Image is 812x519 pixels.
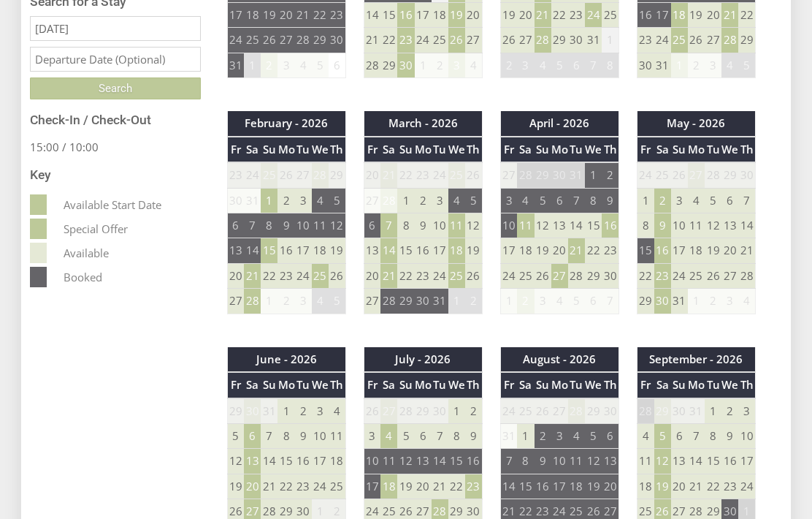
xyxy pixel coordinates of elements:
[602,213,618,238] td: 16
[227,3,244,28] td: 17
[738,162,755,188] td: 30
[738,28,755,53] td: 29
[61,267,197,287] dd: Booked
[448,3,465,28] td: 19
[227,289,244,314] td: 27
[671,162,688,188] td: 26
[277,3,294,28] td: 20
[465,3,482,28] td: 20
[380,238,397,263] td: 14
[602,238,618,263] td: 23
[261,289,277,314] td: 1
[671,53,688,77] td: 1
[295,162,312,188] td: 27
[517,263,534,288] td: 25
[244,213,261,238] td: 7
[671,188,688,213] td: 3
[568,289,585,314] td: 5
[329,213,345,238] td: 12
[397,188,414,213] td: 1
[585,28,602,53] td: 31
[448,53,465,77] td: 3
[364,28,380,53] td: 21
[500,213,517,238] td: 10
[364,238,380,263] td: 13
[637,213,654,238] td: 8
[688,213,705,238] td: 11
[705,289,721,314] td: 2
[415,137,432,162] th: Mo
[432,137,448,162] th: Tu
[654,3,671,28] td: 17
[30,113,201,127] h3: Check-In / Check-Out
[415,188,432,213] td: 2
[432,28,448,53] td: 25
[585,162,602,188] td: 1
[535,289,551,314] td: 3
[500,53,517,77] td: 2
[705,3,721,28] td: 20
[227,28,244,53] td: 24
[465,213,482,238] td: 12
[500,111,618,136] th: April - 2026
[671,263,688,288] td: 24
[364,53,380,77] td: 28
[380,53,397,77] td: 29
[688,137,705,162] th: Mo
[637,53,654,77] td: 30
[602,137,618,162] th: Th
[432,238,448,263] td: 17
[295,238,312,263] td: 17
[30,77,201,99] input: Search
[277,28,294,53] td: 27
[602,188,618,213] td: 9
[295,263,312,288] td: 24
[227,372,244,398] th: Fr
[277,188,294,213] td: 2
[738,238,755,263] td: 21
[397,238,414,263] td: 15
[671,137,688,162] th: Su
[397,162,414,188] td: 22
[244,289,261,314] td: 28
[329,162,345,188] td: 29
[568,238,585,263] td: 21
[261,137,277,162] th: Su
[432,53,448,77] td: 2
[277,289,294,314] td: 2
[261,188,277,213] td: 1
[654,28,671,53] td: 24
[535,137,551,162] th: Su
[380,213,397,238] td: 7
[551,263,568,288] td: 27
[654,263,671,288] td: 23
[654,53,671,77] td: 31
[312,238,329,263] td: 18
[312,53,329,77] td: 5
[261,213,277,238] td: 8
[432,3,448,28] td: 18
[380,3,397,28] td: 15
[277,162,294,188] td: 26
[244,188,261,213] td: 31
[671,289,688,314] td: 31
[654,188,671,213] td: 2
[738,263,755,288] td: 28
[329,289,345,314] td: 5
[329,238,345,263] td: 19
[585,238,602,263] td: 22
[448,188,465,213] td: 4
[312,162,329,188] td: 28
[517,137,534,162] th: Sa
[637,137,654,162] th: Fr
[312,188,329,213] td: 4
[261,53,277,77] td: 2
[705,263,721,288] td: 26
[61,194,197,215] dd: Available Start Date
[364,347,482,372] th: July - 2026
[30,167,201,182] h3: Key
[227,137,244,162] th: Fr
[721,162,738,188] td: 29
[329,28,345,53] td: 30
[500,188,517,213] td: 3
